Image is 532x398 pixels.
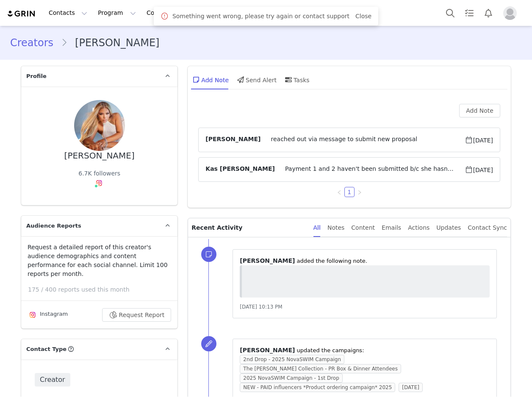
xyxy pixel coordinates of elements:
img: instagram.svg [96,180,103,186]
span: [PERSON_NAME] [205,135,260,145]
span: 2nd Drop - 2025 NovaSWIM Campaign [240,355,344,364]
span: [DATE] [465,135,493,145]
a: Close [355,13,371,19]
a: Tasks [460,3,479,22]
button: Notifications [479,3,498,22]
img: instagram.svg [29,312,36,318]
span: [DATE] [465,164,493,175]
div: All [313,218,321,237]
div: [PERSON_NAME] [64,151,135,161]
div: Emails [382,218,401,237]
button: Program [93,3,141,22]
span: [DATE] [399,383,423,392]
div: Tasks [283,70,310,90]
i: icon: right [357,190,362,195]
span: Profile [26,72,47,81]
span: Audience Reports [26,222,81,230]
button: Profile [498,6,525,20]
button: Content [141,3,188,22]
span: The [PERSON_NAME] Collection - PR Box & Dinner Attendees [240,364,401,373]
span: [DATE] 10:13 PM [240,304,282,310]
div: Instagram [28,310,68,320]
p: ⁨ ⁩ ⁨added⁩ the following note. [240,256,490,265]
span: Kas [PERSON_NAME] [205,164,275,175]
li: Next Page [355,187,365,197]
span: NEW - PAID influencers *Product ordering campaign* 2025 [240,383,395,392]
a: 1 [345,187,354,197]
i: icon: left [337,190,342,195]
span: Payment 1 and 2 haven't been submitted b/c she hasn't added HR [275,164,465,175]
li: 1 [344,187,355,197]
div: Contact Sync [468,218,507,237]
span: [PERSON_NAME] [240,347,295,353]
span: Creator [35,373,70,387]
div: Send Alert [236,70,277,90]
div: Updates [436,218,461,237]
button: Request Report [102,308,172,322]
a: Community [188,3,236,22]
p: Request a detailed report of this creator's audience demographics and content performance for eac... [28,243,171,278]
span: [PERSON_NAME] [240,257,295,264]
p: 175 / 400 reports used this month [28,285,177,294]
div: Notes [327,218,344,237]
div: Actions [408,218,429,237]
img: grin logo [7,10,36,18]
li: Previous Page [334,187,344,197]
div: Add Note [191,70,229,90]
img: placeholder-profile.jpg [503,6,517,20]
span: 2025 NovaSWIM Campaign - 1st Drop [240,373,343,383]
span: reached out via message to submit new proposal [260,135,464,145]
p: ⁨ ⁩ updated the campaigns: [240,346,490,355]
div: 6.7K followers [78,169,120,178]
span: Contact Type [26,345,66,353]
button: Add Note [459,104,500,117]
img: 2aeefe73-237d-48e1-889b-f30ab56a5570.jpg [74,100,125,151]
p: Recent Activity [191,218,306,237]
div: Content [351,218,375,237]
span: Something went wrong, please try again or contact support [172,12,349,21]
button: Contacts [44,3,92,22]
button: Search [441,3,460,22]
a: Creators [10,35,61,50]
